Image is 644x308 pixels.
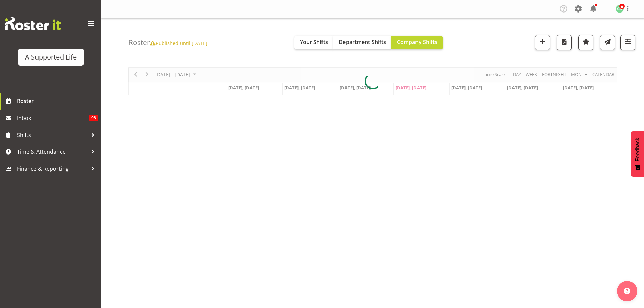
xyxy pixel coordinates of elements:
[17,164,88,174] span: Finance & Reporting
[391,36,443,49] button: Company Shifts
[620,35,635,50] button: Filter Shifts
[624,288,630,294] img: help-xxl-2.png
[339,38,386,46] span: Department Shifts
[17,96,98,106] span: Roster
[557,35,572,50] button: Download a PDF of the roster according to the set date range.
[535,35,550,50] button: Add a new shift
[635,138,641,161] span: Feedback
[89,115,98,121] span: 98
[5,17,61,30] img: Rosterit website logo
[17,147,88,157] span: Time & Attendance
[128,39,207,46] h4: Roster
[631,131,644,177] button: Feedback - Show survey
[578,35,593,50] button: Highlight an important date within the roster.
[300,38,328,46] span: Your Shifts
[25,52,77,62] div: A Supported Life
[333,36,391,49] button: Department Shifts
[600,35,615,50] button: Send a list of all shifts for the selected filtered period to all rostered employees.
[616,5,624,13] img: claudia-ainscow5815.jpg
[17,113,89,123] span: Inbox
[397,38,437,46] span: Company Shifts
[150,40,207,46] span: Published until [DATE]
[294,36,333,49] button: Your Shifts
[17,130,88,140] span: Shifts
